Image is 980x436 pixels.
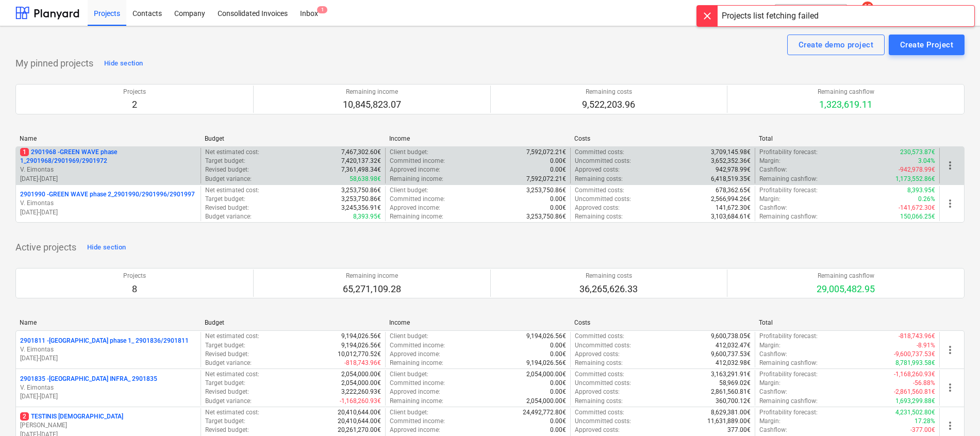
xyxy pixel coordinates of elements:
p: 9,194,026.56€ [341,341,381,350]
p: Committed income : [390,195,445,204]
div: Income [389,319,566,326]
p: 0.00€ [550,388,566,396]
p: Uncommitted costs : [575,341,631,350]
p: Approved income : [390,204,440,212]
p: Uncommitted costs : [575,417,631,426]
p: -818,743.96€ [344,359,381,367]
p: 2,566,994.26€ [711,195,751,204]
p: 3,709,145.98€ [711,148,751,157]
p: 0.00€ [550,341,566,350]
p: 3,222,260.93€ [341,388,381,396]
div: 2901835 -[GEOGRAPHIC_DATA] INFRA_ 2901835V. Eimontas[DATE]-[DATE] [20,375,196,401]
p: Approved income : [390,388,440,396]
p: 2,054,000.00€ [341,370,381,379]
p: Budget variance : [205,175,252,183]
p: Remaining cashflow : [759,359,818,367]
p: -1,168,260.93€ [340,397,381,406]
p: 2901968 - GREEN WAVE phase 1_2901968/2901969/2901972 [20,148,196,165]
p: Client budget : [390,332,428,341]
p: Revised budget : [205,204,249,212]
p: 1,173,552.86€ [895,175,935,183]
p: Net estimated cost : [205,186,259,195]
p: -141,672.30€ [899,204,935,212]
p: Approved costs : [575,165,620,174]
p: 3,253,750.86€ [526,186,566,195]
p: Budget variance : [205,212,252,221]
p: Margin : [759,379,780,388]
div: Create demo project [799,38,873,52]
p: Remaining income [343,272,401,280]
p: Remaining costs [579,272,638,280]
p: My pinned projects [15,57,93,70]
div: Hide section [104,58,143,70]
p: 65,271,109.28 [343,283,401,295]
p: 3,163,291.91€ [711,370,751,379]
p: Cashflow : [759,165,787,174]
p: Cashflow : [759,426,787,434]
p: Revised budget : [205,165,249,174]
p: Target budget : [205,195,245,204]
div: Budget [205,135,381,142]
p: Profitability forecast : [759,332,818,341]
p: 2901811 - [GEOGRAPHIC_DATA] phase 1_ 2901836/2901811 [20,337,189,345]
p: -377.00€ [910,426,935,434]
p: Remaining income : [390,397,443,406]
p: Cashflow : [759,350,787,359]
p: Remaining income : [390,359,443,367]
p: Profitability forecast : [759,148,818,157]
p: -818,743.96€ [899,332,935,341]
p: Cashflow : [759,204,787,212]
p: Revised budget : [205,388,249,396]
p: Uncommitted costs : [575,195,631,204]
p: 3,103,684.61€ [711,212,751,221]
p: Remaining cashflow [817,272,875,280]
p: 7,592,072.21€ [526,148,566,157]
iframe: Chat Widget [928,387,980,436]
p: TESTINIS [DEMOGRAPHIC_DATA] [20,412,123,421]
p: Committed costs : [575,408,624,417]
div: Total [759,135,936,142]
p: Remaining costs [582,88,635,96]
p: 11,631,889.00€ [707,417,751,426]
p: V. Eimontas [20,199,196,208]
p: 9,194,026.56€ [526,359,566,367]
button: Create demo project [787,35,885,55]
div: Total [759,319,936,326]
div: Costs [574,135,751,142]
p: 7,467,302.60€ [341,148,381,157]
p: 10,012,770.52€ [338,350,381,359]
span: 1 [317,6,327,13]
p: V. Eimontas [20,345,196,354]
p: Approved costs : [575,426,620,434]
p: 377.00€ [727,426,751,434]
p: Committed costs : [575,332,624,341]
p: -2,861,560.81€ [894,388,935,396]
p: 141,672.30€ [716,204,751,212]
p: 9,194,026.56€ [526,332,566,341]
p: Budget variance : [205,359,252,367]
p: 9,194,026.56€ [341,332,381,341]
p: 230,573.87€ [900,148,935,157]
span: more_vert [944,159,956,172]
p: Remaining cashflow [818,88,874,96]
p: 678,362.65€ [716,186,751,195]
p: 20,410,644.00€ [338,417,381,426]
button: Hide section [102,55,145,72]
p: 2 [123,98,146,111]
p: [DATE] - [DATE] [20,354,196,363]
p: -9,600,737.53€ [894,350,935,359]
p: -8.91% [917,341,935,350]
p: 412,032.47€ [716,341,751,350]
p: Client budget : [390,370,428,379]
p: 29,005,482.95 [817,283,875,295]
p: 4,231,502.80€ [895,408,935,417]
p: Approved income : [390,426,440,434]
p: Remaining cashflow : [759,212,818,221]
p: 7,592,072.21€ [526,175,566,183]
div: 2901990 -GREEN WAVE phase 2_2901990/2901996/2901997V. Eimontas[DATE]-[DATE] [20,190,196,216]
p: [DATE] - [DATE] [20,208,196,217]
p: 58,638.98€ [350,175,381,183]
p: Net estimated cost : [205,148,259,157]
p: Profitability forecast : [759,408,818,417]
p: Committed costs : [575,186,624,195]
